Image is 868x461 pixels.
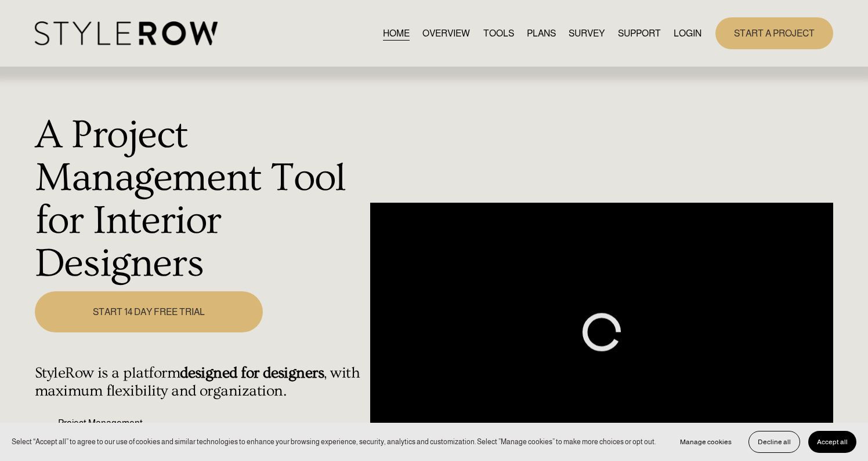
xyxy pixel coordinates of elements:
[569,25,605,41] a: SURVEY
[527,25,556,41] a: PLANS
[758,438,791,446] span: Decline all
[180,364,324,382] strong: designed for designers
[58,416,364,430] p: Project Management
[422,25,470,41] a: OVERVIEW
[817,438,848,446] span: Accept all
[483,25,514,41] a: TOOLS
[671,431,740,453] button: Manage cookies
[680,438,732,446] span: Manage cookies
[674,25,701,41] a: LOGIN
[383,25,410,41] a: HOME
[808,431,856,453] button: Accept all
[618,27,661,41] span: SUPPORT
[715,17,833,49] a: START A PROJECT
[35,114,364,285] h1: A Project Management Tool for Interior Designers
[618,25,661,41] a: folder dropdown
[12,437,656,448] p: Select “Accept all” to agree to our use of cookies and similar technologies to enhance your brows...
[35,364,364,401] h4: StyleRow is a platform , with maximum flexibility and organization.
[35,291,263,332] a: START 14 DAY FREE TRIAL
[748,431,800,453] button: Decline all
[35,21,218,45] img: StyleRow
